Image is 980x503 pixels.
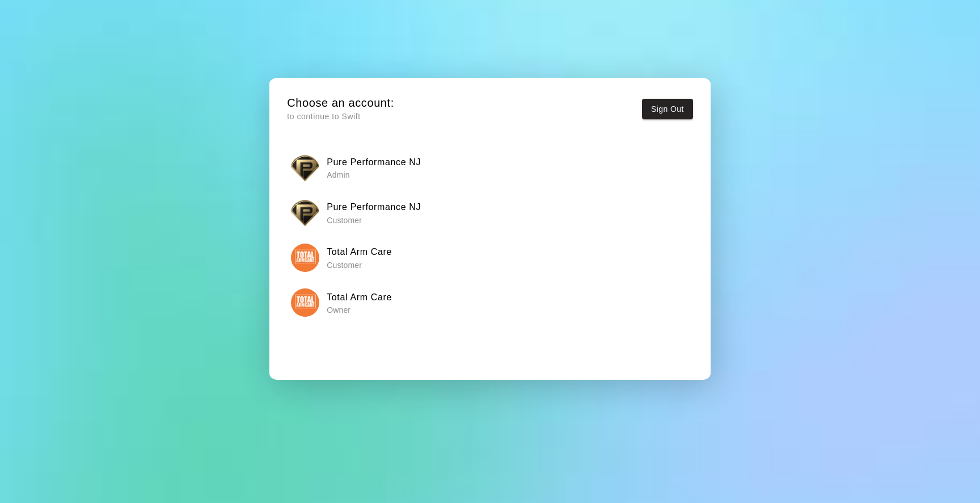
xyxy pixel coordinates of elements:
p: Admin [327,169,421,181]
h6: Pure Performance NJ [327,200,421,215]
p: Owner [327,304,392,316]
h5: Choose an account: [287,95,394,111]
h6: Pure Performance NJ [327,155,421,170]
button: Total Arm CareTotal Arm Care Owner [287,285,693,321]
img: Total Arm Care [291,244,319,272]
p: Customer [327,215,421,226]
img: Pure Performance NJ [291,154,319,182]
h6: Total Arm Care [327,290,392,305]
button: Pure Performance NJPure Performance NJ Admin [287,150,693,186]
p: Customer [327,259,392,271]
img: Total Arm Care [291,288,319,317]
button: Sign Out [642,99,693,120]
p: to continue to Swift [287,111,394,123]
button: Total Arm CareTotal Arm Care Customer [287,240,693,276]
img: Pure Performance NJ [291,199,319,227]
button: Pure Performance NJPure Performance NJ Customer [287,195,693,230]
h6: Total Arm Care [327,245,392,259]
